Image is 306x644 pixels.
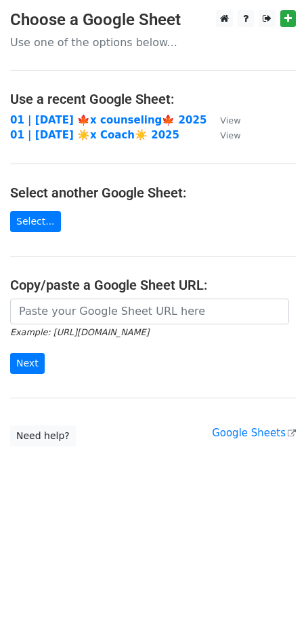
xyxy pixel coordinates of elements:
[206,114,240,126] a: View
[10,114,206,126] a: 01 | [DATE] 🍁x counseling🍁 2025
[206,129,240,141] a: View
[10,327,149,337] small: Example: [URL][DOMAIN_NAME]
[10,35,296,50] p: Use one of the options below...
[10,129,179,141] a: 01 | [DATE] ☀️x Coach☀️ 2025
[220,130,240,140] small: View
[212,427,296,439] a: Google Sheets
[10,91,296,107] h4: Use a recent Google Sheet:
[10,353,45,374] input: Next
[10,299,289,324] input: Paste your Google Sheet URL here
[10,277,296,293] h4: Copy/paste a Google Sheet URL:
[10,10,296,30] h3: Choose a Google Sheet
[10,425,76,447] a: Need help?
[10,211,61,232] a: Select...
[10,185,296,201] h4: Select another Google Sheet:
[220,115,240,126] small: View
